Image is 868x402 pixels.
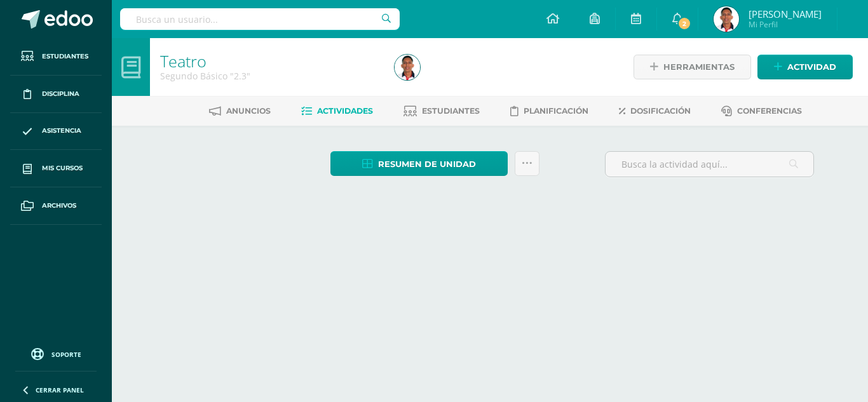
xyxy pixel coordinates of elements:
span: 2 [677,17,691,30]
a: Herramientas [634,55,751,79]
span: Mis cursos [42,163,83,173]
input: Busca un usuario... [120,8,400,30]
a: Planificación [510,101,588,121]
span: Planificación [524,106,588,116]
span: Asistencia [42,126,81,136]
a: Teatro [160,50,207,72]
span: Resumen de unidad [378,152,476,176]
a: Conferencias [721,101,802,121]
div: Segundo Básico '2.3' [160,70,379,82]
span: Mi Perfil [749,19,822,30]
span: Cerrar panel [36,385,84,394]
input: Busca la actividad aquí... [606,152,813,177]
span: Archivos [42,201,76,211]
a: Actividad [757,55,853,79]
a: Disciplina [10,76,102,113]
span: Herramientas [663,55,735,79]
a: Estudiantes [403,101,480,121]
span: Estudiantes [422,106,480,116]
a: Resumen de unidad [330,151,508,176]
span: Actividad [787,55,836,79]
a: Anuncios [209,101,271,121]
span: Soporte [51,350,81,359]
h1: Teatro [160,52,379,70]
span: Actividades [317,106,373,116]
a: Mis cursos [10,150,102,187]
span: Dosificación [630,106,691,116]
span: Disciplina [42,89,79,99]
span: Conferencias [737,106,802,116]
a: Dosificación [619,101,691,121]
span: [PERSON_NAME] [749,8,822,20]
img: bbe31b637bae6f76c657eb9e9fee595e.png [395,55,420,80]
a: Soporte [15,345,97,362]
img: bbe31b637bae6f76c657eb9e9fee595e.png [714,6,739,32]
a: Archivos [10,187,102,225]
span: Anuncios [226,106,271,116]
a: Actividades [301,101,373,121]
a: Asistencia [10,113,102,151]
span: Estudiantes [42,51,88,62]
a: Estudiantes [10,38,102,76]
